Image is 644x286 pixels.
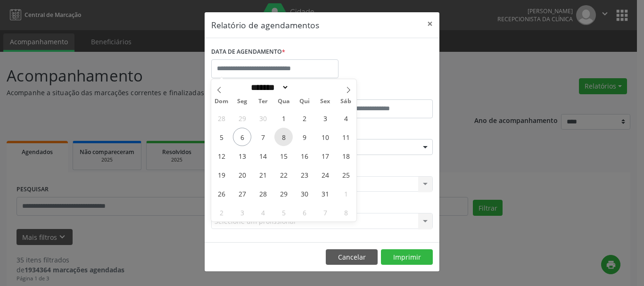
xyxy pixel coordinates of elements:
span: Outubro 20, 2025 [233,165,251,184]
span: Outubro 28, 2025 [254,184,272,203]
span: Setembro 30, 2025 [254,109,272,127]
span: Novembro 5, 2025 [274,203,293,221]
span: Dom [211,98,232,105]
span: Outubro 29, 2025 [274,184,293,203]
span: Outubro 4, 2025 [337,109,355,127]
span: Outubro 17, 2025 [316,147,334,165]
span: Novembro 3, 2025 [233,203,251,221]
button: Close [421,12,439,35]
button: Cancelar [326,249,378,265]
span: Outubro 22, 2025 [274,165,293,184]
span: Outubro 9, 2025 [295,128,314,146]
span: Setembro 29, 2025 [233,109,251,127]
span: Novembro 2, 2025 [212,203,231,221]
span: Novembro 7, 2025 [316,203,334,221]
span: Outubro 5, 2025 [212,128,231,146]
button: Imprimir [381,249,433,265]
span: Outubro 7, 2025 [254,128,272,146]
span: Outubro 18, 2025 [337,147,355,165]
span: Qua [273,98,294,105]
span: Outubro 26, 2025 [212,184,231,203]
span: Outubro 11, 2025 [337,128,355,146]
span: Seg [232,98,253,105]
span: Outubro 27, 2025 [233,184,251,203]
span: Outubro 24, 2025 [316,165,334,184]
span: Outubro 21, 2025 [254,165,272,184]
span: Outubro 13, 2025 [233,147,251,165]
span: Sáb [336,98,356,105]
span: Outubro 8, 2025 [274,128,293,146]
h5: Relatório de agendamentos [211,19,319,31]
span: Outubro 16, 2025 [295,147,314,165]
span: Outubro 2, 2025 [295,109,314,127]
span: Sex [315,98,336,105]
label: ATÉ [324,85,433,99]
span: Novembro 1, 2025 [337,184,355,203]
span: Outubro 23, 2025 [295,165,314,184]
span: Novembro 8, 2025 [337,203,355,221]
span: Novembro 4, 2025 [254,203,272,221]
span: Outubro 14, 2025 [254,147,272,165]
span: Outubro 6, 2025 [233,128,251,146]
label: DATA DE AGENDAMENTO [211,45,285,59]
span: Outubro 19, 2025 [212,165,231,184]
span: Outubro 3, 2025 [316,109,334,127]
span: Outubro 31, 2025 [316,184,334,203]
span: Outubro 10, 2025 [316,128,334,146]
span: Outubro 15, 2025 [274,147,293,165]
span: Outubro 25, 2025 [337,165,355,184]
select: Month [248,82,289,92]
span: Outubro 1, 2025 [274,109,293,127]
span: Outubro 30, 2025 [295,184,314,203]
span: Setembro 28, 2025 [212,109,231,127]
span: Qui [294,98,315,105]
input: Year [289,82,320,92]
span: Ter [253,98,273,105]
span: Novembro 6, 2025 [295,203,314,221]
span: Outubro 12, 2025 [212,147,231,165]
